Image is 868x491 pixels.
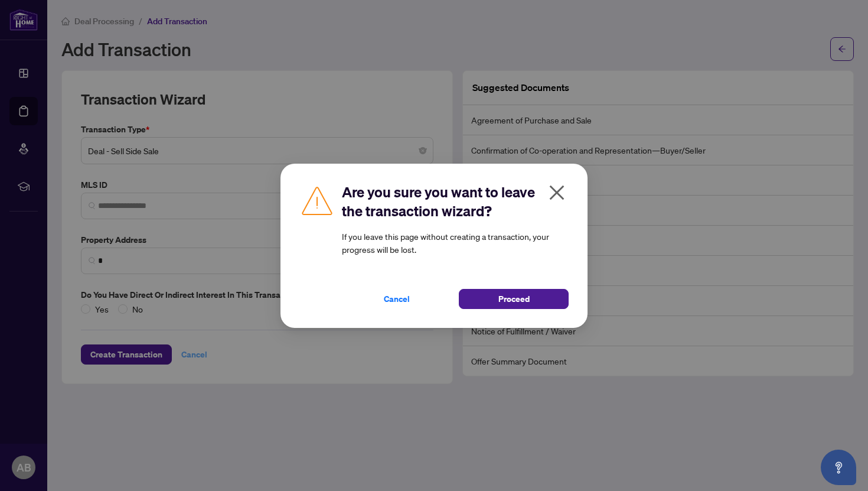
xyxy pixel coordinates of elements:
span: Cancel [384,290,410,308]
h2: Are you sure you want to leave the transaction wizard? [342,183,569,220]
span: Proceed [498,290,530,308]
button: Open asap [821,450,856,485]
button: Proceed [459,289,569,309]
button: Cancel [342,289,452,309]
article: If you leave this page without creating a transaction, your progress will be lost. [342,230,569,256]
span: close [547,183,566,202]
